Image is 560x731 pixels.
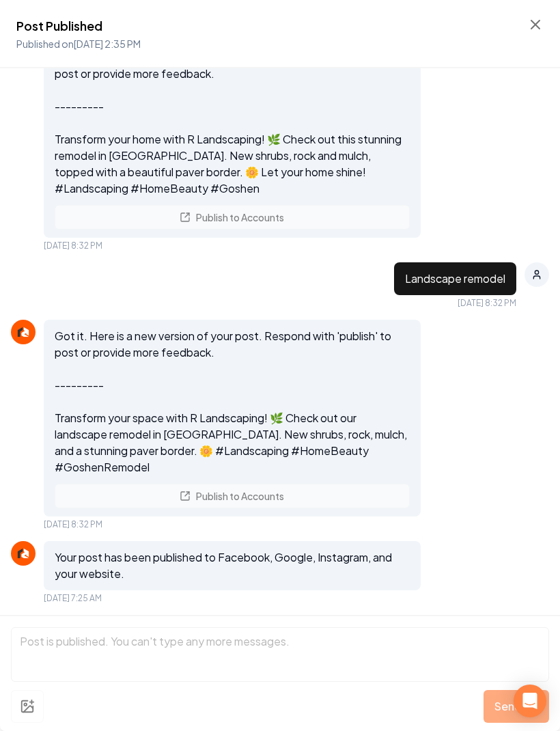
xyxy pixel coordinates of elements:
span: Published on [DATE] 2:35 PM [16,38,141,50]
p: Got it. Here is a new version of your post. Respond with 'publish' to post or provide more feedba... [55,328,410,475]
img: Rebolt Logo [15,324,31,340]
span: [DATE] 8:32 PM [44,240,102,251]
div: Open Intercom Messenger [514,685,546,717]
h2: Post Published [16,16,141,36]
span: [DATE] 8:32 PM [44,519,102,530]
p: Landscape remodel [405,271,505,287]
p: Got it. Here is a new version of your post. Respond with 'publish' to post or provide more feedba... [55,49,410,197]
span: [DATE] 8:32 PM [458,298,516,309]
p: Your post has been published to Facebook, Google, Instagram, and your website. [55,549,410,582]
span: [DATE] 7:25 AM [44,593,102,604]
img: Rebolt Logo [15,545,31,562]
